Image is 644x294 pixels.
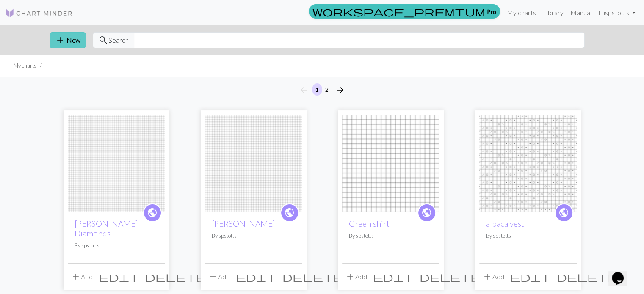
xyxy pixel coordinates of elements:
a: public [555,203,573,222]
a: public [280,203,299,222]
span: delete [145,271,206,283]
img: Fawn Vest [205,115,302,212]
a: [PERSON_NAME] [212,219,275,228]
span: public [558,206,569,219]
button: Delete [554,269,621,285]
a: alpaca vest [479,158,577,166]
p: By spstotts [75,242,158,250]
img: Logo [5,8,73,18]
button: Add [342,269,370,285]
span: add [208,271,218,283]
img: Fawn Vest Diamonds [68,115,165,212]
i: public [284,204,295,221]
a: Library [539,4,567,21]
span: edit [373,271,414,283]
button: New [50,32,86,48]
span: edit [236,271,276,283]
span: delete [282,271,343,283]
span: add [71,271,81,283]
a: [PERSON_NAME] Diamonds [75,219,138,238]
i: public [558,204,569,221]
i: Edit [236,272,276,282]
button: Delete [142,269,209,285]
button: Edit [370,269,417,285]
p: By spstotts [212,232,296,240]
a: public [143,203,162,222]
span: edit [99,271,139,283]
a: Green shirt [342,158,439,166]
a: Fawn Vest [205,158,302,166]
button: Add [479,269,507,285]
img: Green shirt [342,115,439,212]
a: Pro [309,4,500,19]
button: 1 [312,83,322,96]
a: Manual [567,4,595,21]
p: By spstotts [486,232,570,240]
span: arrow_forward [335,84,345,96]
button: 2 [322,83,332,96]
a: alpaca vest [486,219,524,228]
span: add [345,271,355,283]
button: Delete [279,269,346,285]
a: public [417,203,436,222]
button: Edit [96,269,142,285]
nav: Page navigation [296,83,348,97]
iframe: chat widget [608,260,636,286]
button: Edit [233,269,279,285]
span: search [98,34,108,46]
span: add [482,271,492,283]
span: workspace_premium [312,5,485,17]
button: Next [332,83,348,97]
span: Search [108,35,129,45]
i: public [421,204,432,221]
span: public [147,206,158,219]
i: Edit [510,272,551,282]
button: Edit [507,269,554,285]
span: delete [420,271,481,283]
span: public [421,206,432,219]
span: edit [510,271,551,283]
button: Add [68,269,96,285]
span: add [55,34,65,46]
p: By spstotts [349,232,433,240]
button: Delete [417,269,484,285]
a: Green shirt [349,219,390,228]
i: public [147,204,158,221]
i: Next [335,85,345,95]
a: My charts [503,4,539,21]
img: alpaca vest [479,115,577,212]
a: Hispstotts [595,4,639,21]
span: delete [557,271,618,283]
span: public [284,206,295,219]
a: Fawn Vest Diamonds [68,158,165,166]
i: Edit [99,272,139,282]
i: Edit [373,272,414,282]
button: Add [205,269,233,285]
li: My charts [14,62,36,70]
